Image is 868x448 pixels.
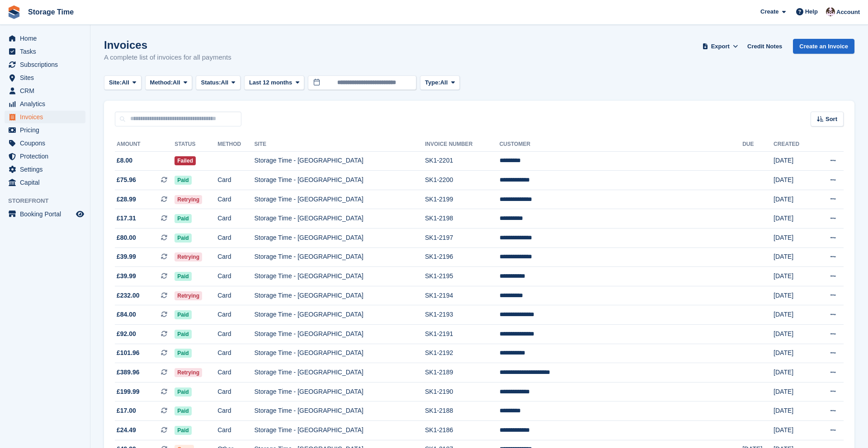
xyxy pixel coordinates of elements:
span: Home [20,32,74,45]
td: Card [217,401,254,421]
span: All [221,78,229,87]
td: Storage Time - [GEOGRAPHIC_DATA] [254,286,425,305]
a: menu [5,58,85,71]
button: Method: All [145,75,193,90]
td: [DATE] [774,286,814,305]
a: menu [5,98,85,110]
span: £28.99 [117,195,136,204]
td: [DATE] [774,267,814,286]
img: Saeed [826,7,835,16]
td: Storage Time - [GEOGRAPHIC_DATA] [254,363,425,383]
td: SK1-2189 [425,363,500,383]
button: Status: All [196,75,240,90]
th: Site [254,137,425,152]
td: Storage Time - [GEOGRAPHIC_DATA] [254,209,425,229]
a: Credit Notes [744,39,786,54]
a: menu [5,71,85,84]
th: Due [742,137,774,152]
a: menu [5,176,85,189]
span: Status: [201,78,221,87]
th: Status [175,137,217,152]
td: Card [217,363,254,383]
td: Card [217,305,254,325]
span: Paid [175,214,191,223]
span: Subscriptions [20,58,74,71]
td: Storage Time - [GEOGRAPHIC_DATA] [254,401,425,421]
span: £92.00 [117,329,136,339]
span: Paid [175,272,191,281]
span: Storefront [8,196,90,205]
span: Retrying [175,291,202,300]
td: [DATE] [774,382,814,401]
button: Site: All [104,75,142,90]
span: Retrying [175,252,202,261]
button: Export [700,39,740,54]
a: menu [5,137,85,149]
a: Storage Time [24,5,77,19]
td: [DATE] [774,363,814,383]
span: All [122,78,129,87]
td: Storage Time - [GEOGRAPHIC_DATA] [254,267,425,286]
td: [DATE] [774,344,814,363]
span: £232.00 [117,291,140,300]
span: £17.00 [117,406,136,415]
span: Help [805,7,818,16]
h1: Invoices [104,39,231,51]
span: £389.96 [117,368,140,377]
td: Card [217,247,254,267]
td: Card [217,190,254,209]
th: Amount [115,137,175,152]
span: Account [836,8,860,17]
span: Site: [109,78,122,87]
th: Invoice Number [425,137,500,152]
span: Paid [175,349,191,358]
td: Storage Time - [GEOGRAPHIC_DATA] [254,171,425,190]
td: SK1-2190 [425,382,500,401]
td: Card [217,344,254,363]
td: SK1-2191 [425,325,500,344]
td: [DATE] [774,247,814,267]
th: Customer [500,137,743,152]
td: Storage Time - [GEOGRAPHIC_DATA] [254,190,425,209]
span: £80.00 [117,233,136,243]
td: SK1-2186 [425,421,500,440]
td: Storage Time - [GEOGRAPHIC_DATA] [254,344,425,363]
p: A complete list of invoices for all payments [104,52,231,63]
span: Paid [175,310,191,319]
span: Pricing [20,124,74,136]
td: Storage Time - [GEOGRAPHIC_DATA] [254,229,425,248]
td: SK1-2192 [425,344,500,363]
a: Preview store [75,209,85,219]
a: menu [5,124,85,136]
span: All [440,78,448,87]
a: menu [5,163,85,176]
td: Storage Time - [GEOGRAPHIC_DATA] [254,325,425,344]
span: Method: [150,78,173,87]
td: Card [217,229,254,248]
td: SK1-2196 [425,247,500,267]
a: menu [5,111,85,123]
span: Paid [175,233,191,243]
th: Method [217,137,254,152]
td: [DATE] [774,325,814,344]
span: Coupons [20,137,74,149]
span: Sites [20,71,74,84]
span: Paid [175,426,191,435]
td: Storage Time - [GEOGRAPHIC_DATA] [254,421,425,440]
button: Last 12 months [244,75,304,90]
span: Settings [20,163,74,176]
span: £39.99 [117,271,136,281]
span: Paid [175,330,191,339]
span: All [173,78,180,87]
td: [DATE] [774,421,814,440]
td: [DATE] [774,229,814,248]
span: Capital [20,176,74,189]
td: Storage Time - [GEOGRAPHIC_DATA] [254,382,425,401]
td: Storage Time - [GEOGRAPHIC_DATA] [254,247,425,267]
span: Paid [175,387,191,397]
td: SK1-2194 [425,286,500,305]
td: [DATE] [774,305,814,325]
td: [DATE] [774,209,814,229]
span: Invoices [20,111,74,123]
td: [DATE] [774,151,814,171]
